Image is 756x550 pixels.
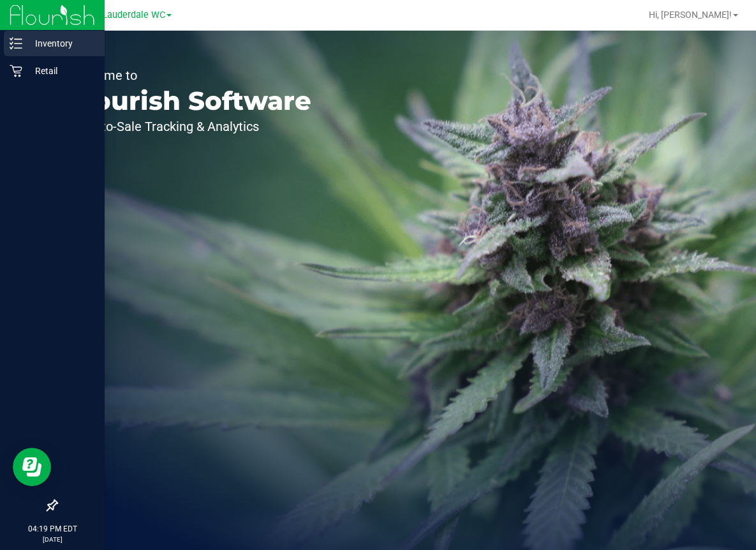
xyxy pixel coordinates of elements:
[10,65,22,77] inline-svg: Retail
[69,69,311,82] p: Welcome to
[10,37,22,50] inline-svg: Inventory
[6,523,99,535] p: 04:19 PM EDT
[649,10,732,20] span: Hi, [PERSON_NAME]!
[69,120,311,133] p: Seed-to-Sale Tracking & Analytics
[89,10,165,20] span: Ft. Lauderdale WC
[6,535,99,544] p: [DATE]
[13,448,51,486] iframe: Resource center
[69,88,311,114] p: Flourish Software
[22,63,99,79] p: Retail
[22,36,99,51] p: Inventory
